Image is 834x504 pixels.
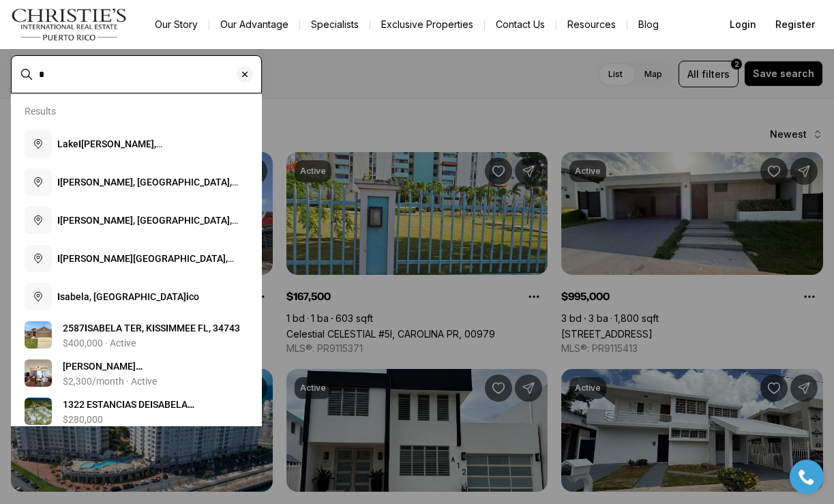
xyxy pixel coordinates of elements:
p: $2,300/month · Active [63,376,157,387]
span: [PERSON_NAME][GEOGRAPHIC_DATA], [GEOGRAPHIC_DATA] forn a, [GEOGRAPHIC_DATA] [57,253,234,291]
b: i [186,291,189,302]
button: LakeI[PERSON_NAME], [GEOGRAPHIC_DATA], [GEOGRAPHIC_DATA] [19,125,254,163]
p: $280,000 [63,414,103,425]
button: I[PERSON_NAME], [GEOGRAPHIC_DATA], [GEOGRAPHIC_DATA] [19,201,254,239]
b: I [57,253,60,264]
a: Our Advantage [209,15,299,34]
a: View details: 1322 ESTANCIAS DE ISABELA #1322 [19,392,254,430]
span: 2587 SABELA TER, K SS MMEE FL, 34743 [63,323,240,333]
button: Contact Us [485,15,556,34]
button: I[PERSON_NAME], [GEOGRAPHIC_DATA], [GEOGRAPHIC_DATA] [19,163,254,201]
a: Specialists [300,15,370,34]
b: I [85,323,87,333]
span: [PERSON_NAME], [GEOGRAPHIC_DATA], [GEOGRAPHIC_DATA] [57,215,238,239]
span: Login [730,19,756,30]
a: Exclusive Properties [370,15,484,34]
img: logo [11,8,128,41]
b: I [122,399,125,410]
button: I[PERSON_NAME][GEOGRAPHIC_DATA], [GEOGRAPHIC_DATA]forna, [GEOGRAPHIC_DATA] [19,239,254,278]
span: [PERSON_NAME], [GEOGRAPHIC_DATA], [GEOGRAPHIC_DATA] [57,177,238,201]
p: Results [25,106,56,117]
button: Clear search input [237,56,261,93]
a: Blog [627,15,670,34]
span: Register [775,19,815,30]
button: Login [721,11,764,38]
button: Register [767,11,823,38]
b: I [57,177,60,188]
b: I [78,138,81,149]
button: Isabela, [GEOGRAPHIC_DATA]ico [19,278,254,316]
a: Our Story [144,15,209,34]
span: [PERSON_NAME] 466 [GEOGRAPHIC_DATA], SABELA PR, 00662 [63,361,230,399]
b: I [57,215,60,226]
a: View details: 2587 ISABELA TER [19,316,254,354]
b: I [57,291,60,302]
span: Lake [PERSON_NAME], [GEOGRAPHIC_DATA], [GEOGRAPHIC_DATA] [57,138,247,163]
b: I [166,323,168,333]
a: View details: Carr 466 ISABELA BEACH COURT [19,354,254,392]
span: sabela, [GEOGRAPHIC_DATA] co [57,291,199,302]
b: I [152,323,155,333]
p: $400,000 · Active [63,338,136,349]
a: Resources [556,15,627,34]
b: I [150,399,153,410]
span: 1322 ESTANC AS DE SABELA #1322, SABELA PR, 00662 [63,399,194,424]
